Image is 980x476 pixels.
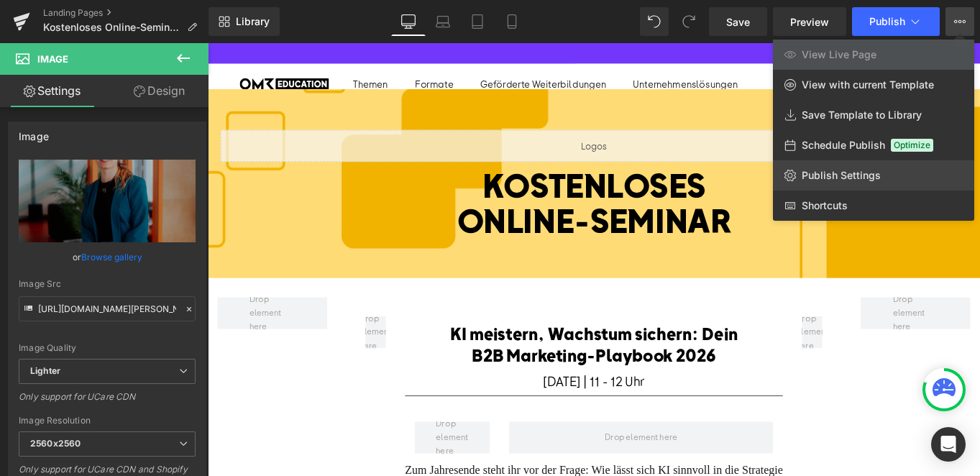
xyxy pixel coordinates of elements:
[233,39,277,52] a: FormateFormate
[307,39,449,52] a: Geförderte Weiterbildungen
[802,48,876,61] span: View Live Page
[19,391,196,412] div: Only support for UCare CDN
[852,7,940,36] button: Publish
[19,250,196,265] div: or
[19,343,196,353] div: Image Quality
[426,7,460,36] a: Laptop
[674,7,703,36] button: Redo
[773,7,846,36] a: Preview
[495,7,529,36] a: Mobile
[36,40,137,52] img: Omr_education_Logo
[640,7,669,36] button: Undo
[945,7,974,36] button: View Live PageView with current TemplateSave Template to LibrarySchedule PublishOptimizePublish S...
[81,244,142,270] a: Browse gallery
[891,139,933,152] span: Optimize
[19,416,196,426] div: Image Resolution
[820,38,834,55] a: Warenkorb öffnen
[37,53,68,65] span: Image
[30,365,60,376] b: Lighter
[19,296,196,321] input: Link
[19,279,196,289] div: Image Src
[726,14,750,29] span: Save
[869,16,905,27] span: Publish
[377,371,492,389] font: [DATE] | 11 - 12 Uhr
[43,22,181,33] span: Kostenloses Online-Seminar | B2B-Marketing &amp; KI
[273,315,597,363] font: KI meistern, Wachstum sichern: Dein B2B Marketing-Playbook 2026
[479,39,597,52] a: UnternehmenslösungenUnternehmenslösungen
[236,15,270,28] span: Library
[43,7,209,19] a: Landing Pages
[164,37,597,55] nav: Hauptmenü
[931,427,966,462] div: Open Intercom Messenger
[802,199,848,212] span: Shortcuts
[30,438,81,449] b: 2560x2560
[107,75,211,107] a: Design
[790,14,829,29] span: Preview
[802,169,881,182] span: Publish Settings
[209,7,280,36] a: New Library
[787,39,802,54] a: Suche
[802,78,934,91] span: View with current Template
[14,139,856,219] h1: KOSTENLOSES ONLINE-SEMINAR
[391,7,426,36] a: Desktop
[19,122,49,142] div: Image
[802,139,885,152] span: Schedule Publish
[164,39,203,52] a: ThemenThemen
[802,109,922,122] span: Save Template to Library
[460,7,495,36] a: Tablet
